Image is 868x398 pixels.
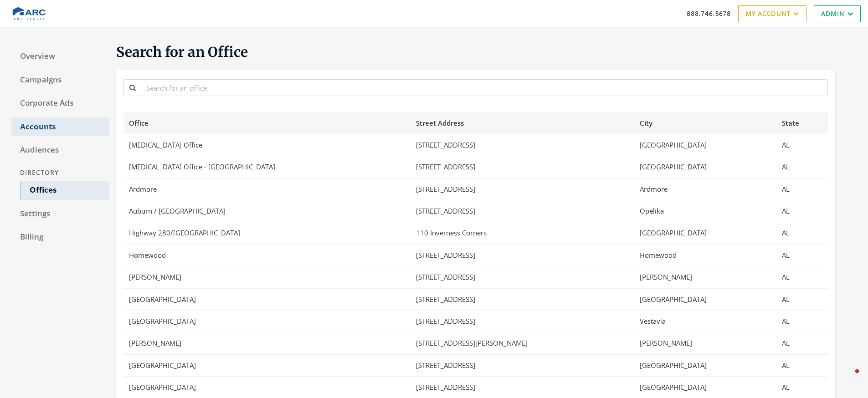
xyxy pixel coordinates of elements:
[837,367,859,389] iframe: Intercom live chat
[634,354,776,376] td: [GEOGRAPHIC_DATA]
[776,112,828,134] th: State
[11,204,109,224] a: Settings
[123,200,411,222] td: Auburn / [GEOGRAPHIC_DATA]
[11,117,109,137] a: Accounts
[411,244,634,266] td: [STREET_ADDRESS]
[20,181,109,200] a: Offices
[776,200,828,222] td: AL
[123,311,411,332] td: [GEOGRAPHIC_DATA]
[123,354,411,376] td: [GEOGRAPHIC_DATA]
[7,2,52,25] img: Adwerx
[411,354,634,376] td: [STREET_ADDRESS]
[634,112,776,134] th: City
[411,178,634,200] td: [STREET_ADDRESS]
[123,112,411,134] th: Office
[11,228,109,247] a: Billing
[123,244,411,266] td: Homewood
[776,288,828,310] td: AL
[411,222,634,244] td: 110 Inverness Corners
[776,266,828,288] td: AL
[123,156,411,178] td: [MEDICAL_DATA] Office - [GEOGRAPHIC_DATA]
[738,5,806,22] a: My Account
[687,9,731,18] a: 888.746.5678
[123,266,411,288] td: [PERSON_NAME]
[411,288,634,310] td: [STREET_ADDRESS]
[776,311,828,332] td: AL
[129,84,136,91] i: Search for an office
[776,222,828,244] td: AL
[411,156,634,178] td: [STREET_ADDRESS]
[776,178,828,200] td: AL
[634,332,776,354] td: [PERSON_NAME]
[634,134,776,156] td: [GEOGRAPHIC_DATA]
[123,134,411,156] td: [MEDICAL_DATA] Office
[11,164,109,181] div: Directory
[123,332,411,354] td: [PERSON_NAME]
[776,156,828,178] td: AL
[634,266,776,288] td: [PERSON_NAME]
[634,311,776,332] td: Vestavia
[634,156,776,178] td: [GEOGRAPHIC_DATA]
[814,5,861,22] a: Admin
[11,47,109,66] a: Overview
[11,71,109,90] a: Campaigns
[634,200,776,222] td: Opelika
[776,244,828,266] td: AL
[123,222,411,244] td: Highway 280/[GEOGRAPHIC_DATA]
[116,43,248,61] span: Search for an Office
[634,244,776,266] td: Homewood
[411,332,634,354] td: [STREET_ADDRESS][PERSON_NAME]
[11,141,109,160] a: Audiences
[634,288,776,310] td: [GEOGRAPHIC_DATA]
[634,222,776,244] td: [GEOGRAPHIC_DATA]
[411,200,634,222] td: [STREET_ADDRESS]
[11,94,109,113] a: Corporate Ads
[776,134,828,156] td: AL
[411,112,634,134] th: Street Address
[776,354,828,376] td: AL
[123,178,411,200] td: Ardmore
[411,134,634,156] td: [STREET_ADDRESS]
[776,332,828,354] td: AL
[411,266,634,288] td: [STREET_ADDRESS]
[141,79,828,96] input: Search for an office
[123,288,411,310] td: [GEOGRAPHIC_DATA]
[634,178,776,200] td: Ardmore
[411,311,634,332] td: [STREET_ADDRESS]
